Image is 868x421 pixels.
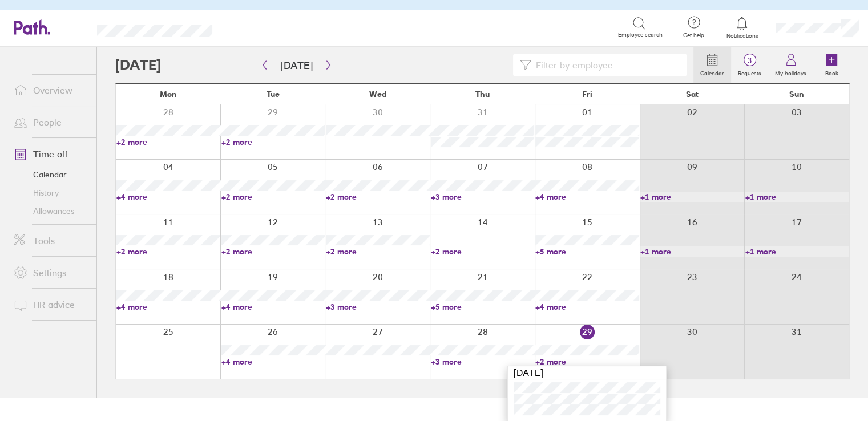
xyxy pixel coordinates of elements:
span: Sat [686,90,699,99]
span: Get help [675,32,712,39]
a: History [5,184,96,202]
a: +2 more [535,357,639,367]
a: 3Requests [731,47,768,83]
a: +1 more [640,246,744,257]
a: HR advice [5,293,96,316]
a: +2 more [326,192,430,202]
label: My holidays [768,67,813,77]
label: Book [818,67,845,77]
label: Requests [731,67,768,77]
a: My holidays [768,47,813,83]
a: Overview [5,79,96,102]
a: +1 more [745,246,849,257]
span: Mon [160,90,177,99]
span: Wed [369,90,386,99]
a: +2 more [116,246,220,257]
a: +1 more [745,192,849,202]
a: +2 more [221,137,325,147]
a: +5 more [431,302,535,312]
div: [DATE] [508,366,666,379]
a: +4 more [221,302,325,312]
a: +5 more [535,246,639,257]
a: Allowances [5,202,96,220]
a: +2 more [116,137,220,147]
span: 3 [731,56,768,65]
a: Notifications [724,15,761,39]
a: Time off [5,143,96,165]
a: Settings [5,261,96,284]
a: +3 more [431,192,535,202]
a: Book [813,47,850,83]
a: +4 more [221,357,325,367]
a: +4 more [116,302,220,312]
span: Fri [582,90,592,99]
a: +1 more [640,192,744,202]
span: Tue [267,90,280,99]
a: +2 more [221,246,325,257]
a: +3 more [431,357,535,367]
a: +2 more [431,246,535,257]
input: Filter by employee [531,54,680,76]
a: +3 more [326,302,430,312]
a: Calendar [5,165,96,184]
a: Tools [5,229,96,252]
a: People [5,111,96,133]
a: +4 more [116,192,220,202]
span: Sun [789,90,804,99]
span: Employee search [618,31,663,38]
label: Calendar [693,67,731,77]
a: +4 more [535,302,639,312]
span: Notifications [724,33,761,39]
button: [DATE] [272,56,322,75]
a: Calendar [693,47,731,83]
a: +2 more [221,192,325,202]
a: +4 more [535,192,639,202]
a: +2 more [326,246,430,257]
div: Search [243,22,272,32]
span: Thu [475,90,490,99]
